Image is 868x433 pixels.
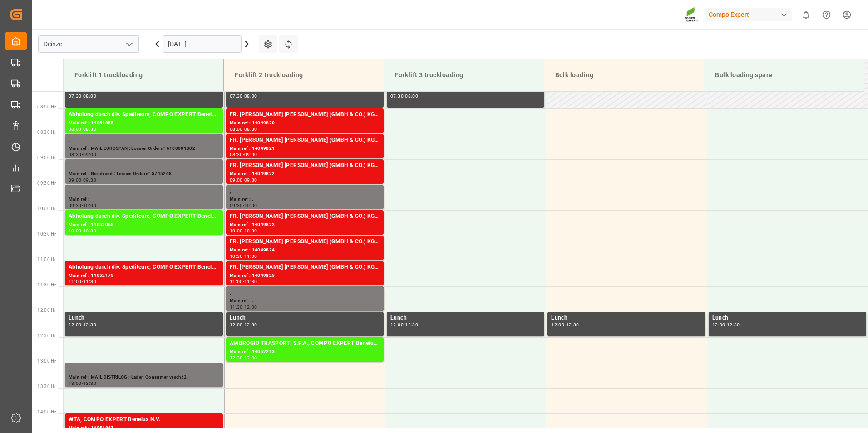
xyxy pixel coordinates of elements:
div: Abholung durch div. Spediteure, COMPO EXPERT Benelux N.V. [69,110,219,119]
div: 11:00 [230,280,243,284]
div: 08:30 [69,153,82,157]
div: Main ref : . [230,297,380,305]
div: 10:30 [83,229,96,233]
div: Main ref : 14049825 [230,272,380,280]
span: 08:30 Hr [37,130,56,135]
div: 11:00 [244,254,257,258]
div: 08:00 [244,94,257,98]
div: Main ref : 14049822 [230,170,380,178]
div: - [82,94,83,98]
div: , [69,187,219,196]
div: 07:30 [69,94,82,98]
div: Main ref : 14051855 [69,119,219,127]
div: , [69,136,219,145]
div: - [82,381,83,385]
div: Main ref : . [230,196,380,203]
div: 10:00 [83,203,96,207]
div: Abholung durch div. Spediteure, COMPO EXPERT Benelux N.V. [69,212,219,221]
div: , [69,161,219,170]
input: DD.MM.YYYY [163,35,242,53]
span: 13:00 Hr [37,359,56,364]
div: AMBROGIO TRASPORTI S.P.A., COMPO EXPERT Benelux N.V. [230,339,380,348]
div: 12:00 [551,323,564,327]
div: Main ref : [69,196,219,203]
div: Main ref : 14049824 [230,246,380,254]
div: FR. [PERSON_NAME] [PERSON_NAME] (GMBH & CO.) KG, COMPO EXPERT Benelux N.V. [230,161,380,170]
div: 13:00 [69,381,82,385]
div: 12:30 [244,323,257,327]
div: FR. [PERSON_NAME] [PERSON_NAME] (GMBH & CO.) KG, COMPO EXPERT Benelux N.V. [230,237,380,246]
div: Compo Expert [705,8,792,21]
div: - [243,305,244,309]
div: Main ref : 14052065 [69,221,219,229]
div: 11:30 [83,280,96,284]
div: 09:30 [83,178,96,182]
div: , [230,187,380,196]
img: Screenshot%202023-09-29%20at%2010.02.21.png_1712312052.png [684,7,699,23]
div: Main ref : 14049821 [230,145,380,153]
div: - [243,178,244,182]
div: , [230,288,380,297]
div: FR. [PERSON_NAME] [PERSON_NAME] (GMBH & CO.) KG, COMPO EXPERT Benelux N.V. [230,136,380,145]
span: 12:00 Hr [37,308,56,313]
div: FR. [PERSON_NAME] [PERSON_NAME] (GMBH & CO.) KG, COMPO EXPERT Benelux N.V. [230,212,380,221]
span: 10:00 Hr [37,206,56,211]
div: 12:00 [244,305,257,309]
div: Bulk loading [552,67,697,84]
div: - [243,127,244,131]
span: 08:00 Hr [37,104,56,109]
div: - [564,323,566,327]
div: - [725,323,727,327]
div: - [243,94,244,98]
button: Help Center [816,5,837,25]
div: Main ref : 14052213 [230,348,380,356]
div: Main ref : 14052175 [69,272,219,280]
div: - [243,323,244,327]
div: 13:30 [83,381,96,385]
div: 10:00 [69,229,82,233]
div: Main ref : Gondrand : Lossen Ordern° 5745268 [69,170,219,178]
div: 08:30 [230,153,243,157]
div: Main ref : 14049823 [230,221,380,229]
div: WTA, COMPO EXPERT Benelux N.V. [69,415,219,424]
div: 08:30 [83,127,96,131]
div: 09:30 [244,178,257,182]
span: 14:00 Hr [37,409,56,414]
div: 12:30 [83,323,96,327]
span: 11:00 Hr [37,257,56,262]
div: - [82,203,83,207]
div: Forklift 3 truckloading [391,67,537,84]
button: show 0 new notifications [796,5,816,25]
div: Main ref : 14049820 [230,119,380,127]
div: - [82,178,83,182]
div: 11:30 [230,305,243,309]
div: Lunch [69,314,219,323]
div: - [82,153,83,157]
div: - [243,280,244,284]
div: 09:00 [244,153,257,157]
div: 12:00 [230,323,243,327]
div: 12:30 [405,323,418,327]
span: 13:30 Hr [37,384,56,389]
div: 10:30 [244,229,257,233]
div: , [69,364,219,374]
div: Forklift 2 truckloading [231,67,376,84]
div: 09:00 [230,178,243,182]
div: - [243,356,244,360]
div: 09:00 [69,178,82,182]
div: - [243,203,244,207]
div: 07:30 [390,94,404,98]
span: 10:30 Hr [37,231,56,236]
div: - [243,153,244,157]
div: 09:00 [83,153,96,157]
div: 09:30 [230,203,243,207]
div: 10:00 [230,229,243,233]
div: - [82,280,83,284]
div: Bulk loading spare [711,67,857,84]
span: 11:30 Hr [37,282,56,287]
div: - [82,323,83,327]
div: 12:00 [69,323,82,327]
div: 12:30 [727,323,740,327]
div: 12:30 [230,356,243,360]
div: 11:00 [69,280,82,284]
